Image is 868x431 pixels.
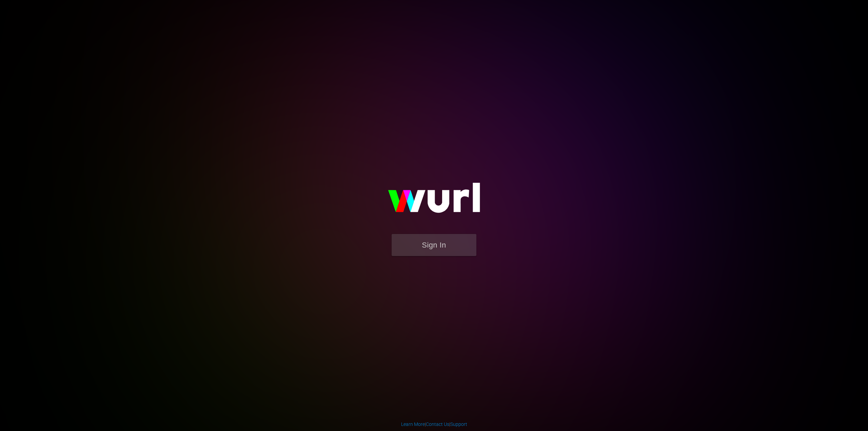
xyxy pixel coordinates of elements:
a: Support [450,422,467,427]
div: | | [401,421,467,428]
img: wurl-logo-on-black-223613ac3d8ba8fe6dc639794a292ebdb59501304c7dfd60c99c58986ef67473.svg [366,168,502,234]
a: Learn More [401,422,425,427]
a: Contact Us [426,422,449,427]
button: Sign In [392,234,476,256]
